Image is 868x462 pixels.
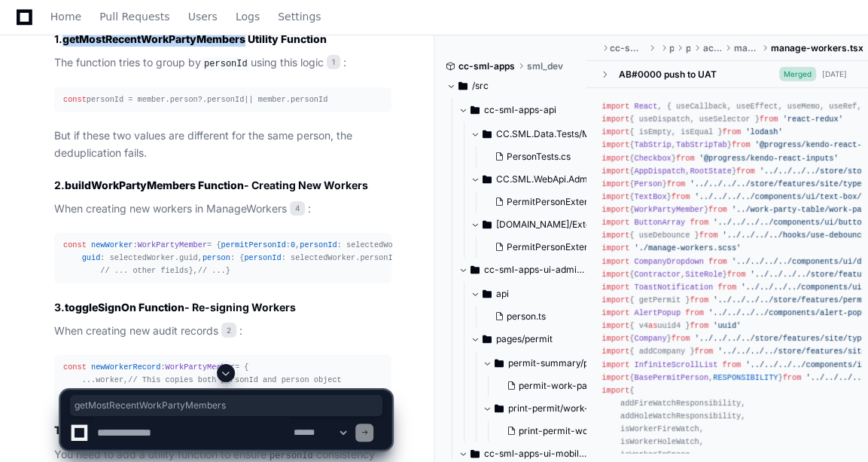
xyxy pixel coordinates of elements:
[203,253,230,262] span: person
[483,285,492,303] svg: Directory
[507,241,623,253] span: PermitPersonExtensions.cs
[207,95,244,104] span: personId
[221,323,236,338] span: 2
[91,363,160,372] span: newWorkerRecord
[676,140,727,149] span: TabStripTab
[602,347,629,356] span: import
[291,95,327,104] span: personId
[634,192,666,201] span: TextBox
[602,308,629,317] span: import
[727,270,746,279] span: from
[54,178,391,193] h3: 2. - Creating New Workers
[667,179,686,188] span: from
[471,101,480,119] svg: Directory
[62,32,327,45] strong: getMostRecentWorkPartyMembers Utility Function
[489,191,603,213] button: PermitPersonExtensions.cs
[54,323,391,340] p: When creating new audit records :
[489,306,591,327] button: person.ts
[471,213,600,237] button: [DOMAIN_NAME]/Extensions
[236,12,260,21] span: Logs
[634,334,666,343] span: Company
[188,12,218,21] span: Users
[634,154,671,163] span: Checkbox
[771,42,863,54] span: manage-workers.tsx
[634,360,717,369] span: InfiniteScrollList
[634,140,671,149] span: TabStrip
[458,60,515,72] span: cc-sml-apps
[717,283,736,292] span: from
[760,115,778,124] span: from
[713,321,741,330] span: 'uuid'
[634,308,681,317] span: AlertPopup
[471,167,600,191] button: CC.SML.WebApi.Admin/Extensions
[99,12,169,21] span: Pull Requests
[496,128,600,140] span: CC.SML.Data.Tests/Models
[54,32,391,47] h3: 1.
[723,127,742,136] span: from
[221,240,286,249] span: permitPersonId
[634,257,703,266] span: CompanyDropdown
[483,125,492,143] svg: Directory
[723,360,742,369] span: from
[65,301,184,314] strong: toggleSignOn Function
[489,237,603,258] button: PermitPersonExtensions.cs
[602,154,629,163] span: import
[618,69,716,81] div: AB#0000 push to UAT
[708,257,727,266] span: from
[527,60,563,72] span: sml_dev
[690,218,708,227] span: from
[290,201,305,216] span: 4
[63,93,382,106] div: personId = member. ?. || member.
[91,240,132,249] span: newWorker
[822,69,847,80] div: [DATE]
[179,253,198,262] span: guid
[472,80,489,92] span: /src
[685,308,704,317] span: from
[54,200,391,218] p: When creating new workers in ManageWorkers :
[732,140,751,149] span: from
[495,354,504,372] svg: Directory
[634,283,713,292] span: ToastNotification
[291,240,295,249] span: 0
[50,12,81,21] span: Home
[602,321,629,330] span: import
[360,253,397,262] span: personId
[75,399,378,412] span: getMostRecentWorkPartyMembers
[602,283,629,292] span: import
[699,231,718,240] span: from
[166,363,235,372] span: WorkPartyMember
[507,196,623,208] span: PermitPersonExtensions.cs
[327,55,340,70] span: 1
[496,288,509,300] span: api
[496,219,600,231] span: [DOMAIN_NAME]/Extensions
[602,179,629,188] span: import
[610,42,646,54] span: cc-sml-apps-ui-mobile
[602,218,629,227] span: import
[54,300,391,315] h3: 3. - Re-signing Workers
[602,192,629,201] span: import
[708,205,727,214] span: from
[446,74,576,98] button: /src
[201,57,251,71] code: personId
[745,127,782,136] span: 'lodash'
[602,140,629,149] span: import
[484,104,556,116] span: cc-sml-apps-api
[63,363,87,372] span: const
[471,327,600,351] button: pages/permit
[483,351,612,375] button: permit-summary/permit-work-party-member
[458,258,588,282] button: cc-sml-apps-ui-admin/src
[669,42,674,54] span: pages
[602,360,629,369] span: import
[634,179,662,188] span: Person
[507,311,546,323] span: person.ts
[471,261,480,279] svg: Directory
[686,42,690,54] span: permit
[508,357,612,369] span: permit-summary/permit-work-party-member
[244,253,281,262] span: personId
[733,42,759,54] span: manage-workers
[484,264,588,276] span: cc-sml-apps-ui-admin/src
[690,321,708,330] span: from
[634,218,685,227] span: ButtonArray
[489,146,591,167] button: PersonTests.cs
[471,282,600,306] button: api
